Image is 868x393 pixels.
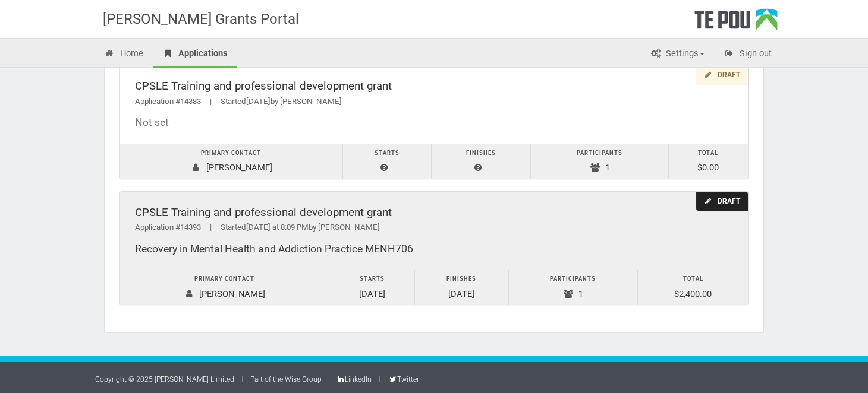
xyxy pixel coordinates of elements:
div: Draft [696,192,748,211]
div: Draft [696,65,748,85]
div: Recovery in Mental Health and Addiction Practice MENH706 [135,243,733,255]
div: CPSLE Training and professional development grant [135,80,733,93]
div: Total [644,273,742,286]
div: Finishes [421,273,502,286]
a: Settings [641,42,713,68]
div: Primary contact [126,147,336,160]
div: Finishes [438,147,525,160]
td: [PERSON_NAME] [120,270,329,305]
div: Application #14393 Started by [PERSON_NAME] [135,221,733,234]
span: | [201,223,221,232]
a: Twitter [388,375,419,384]
td: [PERSON_NAME] [120,144,342,179]
td: [DATE] [329,270,414,305]
div: Starts [335,273,408,286]
td: $2,400.00 [638,270,748,305]
div: Te Pou Logo [694,8,778,38]
a: LinkedIn [336,375,372,384]
a: Home [95,42,152,68]
div: Not set [135,116,733,129]
div: Total [675,147,742,160]
span: [DATE] at 8:09 PM [246,223,309,232]
a: Applications [153,42,237,68]
td: 1 [531,144,669,179]
div: Primary contact [126,273,323,286]
div: Participants [515,273,631,286]
a: Sign out [715,42,781,68]
span: | [201,97,221,106]
div: CPSLE Training and professional development grant [135,207,733,219]
a: Part of the Wise Group [250,375,322,384]
td: [DATE] [415,270,509,305]
div: Starts [349,147,425,160]
td: $0.00 [668,144,748,179]
div: Participants [537,147,662,160]
div: Application #14383 Started by [PERSON_NAME] [135,96,733,108]
span: [DATE] [246,97,271,106]
td: 1 [508,270,637,305]
a: Copyright © 2025 [PERSON_NAME] Limited [95,375,234,384]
